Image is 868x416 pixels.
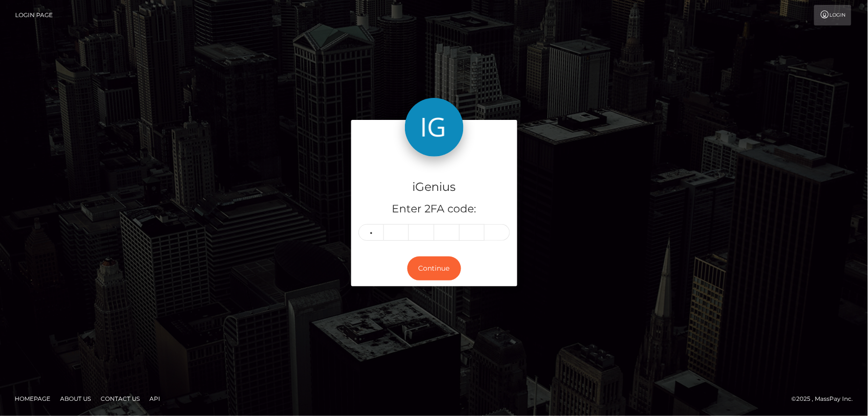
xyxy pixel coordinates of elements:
h5: Enter 2FA code: [359,202,510,217]
a: About Us [56,391,95,406]
a: Contact Us [97,391,144,406]
h4: iGenius [359,179,510,196]
button: Continue [407,256,461,280]
a: API [146,391,164,406]
a: Login Page [15,5,53,25]
div: © 2025 , MassPay Inc. [792,393,861,404]
a: Homepage [11,391,54,406]
a: Login [814,5,851,25]
img: iGenius [405,98,464,157]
